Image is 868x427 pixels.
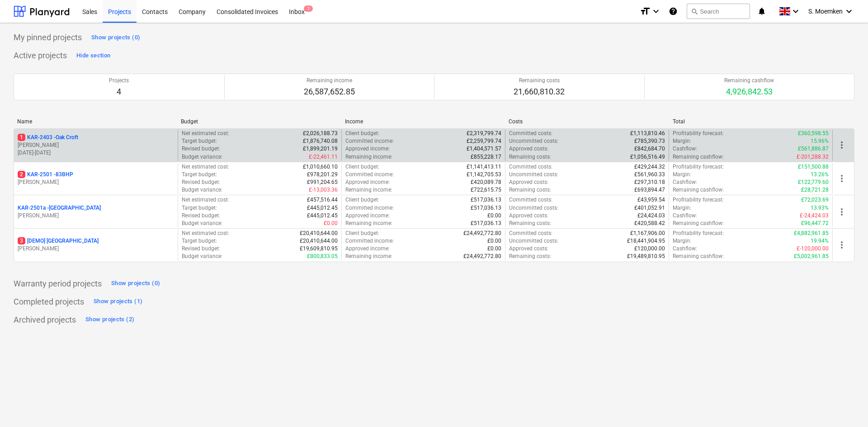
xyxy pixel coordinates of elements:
span: more_vert [836,239,847,250]
div: Show projects (2) [85,314,134,325]
p: Approved income : [345,145,390,153]
p: Target budget : [182,237,217,245]
p: Target budget : [182,171,217,178]
p: £1,142,705.53 [467,171,501,178]
span: more_vert [836,206,847,217]
p: Remaining cashflow : [673,220,724,227]
p: Committed costs : [509,196,552,204]
p: Remaining costs [514,77,565,84]
p: KAR-2501a - [GEOGRAPHIC_DATA] [18,204,101,212]
p: My pinned projects [14,32,82,43]
p: £420,588.42 [634,220,665,227]
p: £122,779.60 [798,178,829,186]
button: Show projects (1) [91,295,145,309]
button: Show projects (0) [89,30,142,45]
p: Remaining income : [345,153,392,161]
p: £24,492,772.80 [463,230,501,237]
p: £1,899,201.19 [303,145,338,153]
p: Cashflow : [673,145,697,153]
p: Cashflow : [673,245,697,253]
p: £-24,424.03 [800,212,829,220]
p: £445,012.45 [307,204,338,212]
p: Archived projects [14,314,76,325]
p: £1,010,660.10 [303,163,338,171]
p: £855,228.17 [471,153,501,161]
span: more_vert [836,140,847,150]
p: Revised budget : [182,245,220,253]
p: £1,113,810.46 [630,130,665,137]
p: £0.00 [487,245,501,253]
div: Show projects (1) [94,296,142,307]
p: £43,959.54 [637,196,665,204]
p: £1,876,740.08 [303,137,338,145]
p: £-22,461.11 [309,153,338,161]
p: £1,167,906.00 [630,230,665,237]
p: £842,684.70 [634,145,665,153]
p: £517,036.13 [471,204,501,212]
i: Knowledge base [669,6,678,17]
p: Active projects [14,50,67,61]
p: 19.94% [811,237,829,245]
p: £1,141,413.11 [467,163,501,171]
p: £978,201.29 [307,171,338,178]
p: 26,587,652.85 [304,86,355,97]
button: Hide section [74,48,113,63]
p: 15.96% [811,137,829,145]
p: Revised budget : [182,212,220,220]
div: 1KAR-2403 -Oak Croft[PERSON_NAME][DATE]-[DATE] [18,134,174,157]
p: Uncommitted costs : [509,204,558,212]
p: Target budget : [182,204,217,212]
p: £19,489,810.95 [627,253,665,260]
p: Remaining income [304,77,355,84]
p: £360,598.55 [798,130,829,137]
div: Income [345,118,501,125]
p: Net estimated cost : [182,163,229,171]
p: £19,609,810.95 [300,245,338,253]
p: Remaining costs : [509,220,551,227]
p: £18,441,904.95 [627,237,665,245]
p: £20,410,644.00 [300,237,338,245]
p: Committed costs : [509,230,552,237]
p: £-13,003.36 [309,186,338,194]
p: Client budget : [345,130,379,137]
p: Uncommitted costs : [509,237,558,245]
p: Profitability forecast : [673,163,724,171]
p: £20,410,644.00 [300,230,338,237]
p: Profitability forecast : [673,230,724,237]
p: Profitability forecast : [673,130,724,137]
p: 4,926,842.53 [724,86,774,97]
span: 1 [304,5,313,12]
span: 3 [18,237,25,244]
i: keyboard_arrow_down [790,6,801,17]
p: Remaining costs : [509,186,551,194]
p: Approved income : [345,245,390,253]
div: Show projects (0) [111,278,160,289]
i: keyboard_arrow_down [651,6,661,17]
p: £785,390.73 [634,137,665,145]
p: Remaining costs : [509,253,551,260]
p: Cashflow : [673,178,697,186]
p: £-201,288.32 [797,153,829,161]
div: Chat Widget [823,384,868,427]
p: £5,002,961.85 [794,253,829,260]
p: £420,089.78 [471,178,501,186]
p: [DEMO] [GEOGRAPHIC_DATA] [18,237,99,245]
p: Budget variance : [182,253,222,260]
p: [PERSON_NAME] [18,141,174,149]
p: £0.00 [324,220,338,227]
p: £800,833.05 [307,253,338,260]
p: 4 [109,86,129,97]
button: Show projects (0) [109,277,162,291]
div: 3[DEMO] [GEOGRAPHIC_DATA][PERSON_NAME] [18,237,174,253]
span: 1 [18,134,25,141]
p: Margin : [673,237,691,245]
p: Budget variance : [182,220,222,227]
p: Client budget : [345,196,379,204]
div: Hide section [76,51,110,61]
p: £561,886.87 [798,145,829,153]
p: £2,319,799.74 [467,130,501,137]
button: Search [687,4,750,19]
p: Remaining income : [345,186,392,194]
p: Committed income : [345,137,394,145]
p: £120,000.00 [634,245,665,253]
